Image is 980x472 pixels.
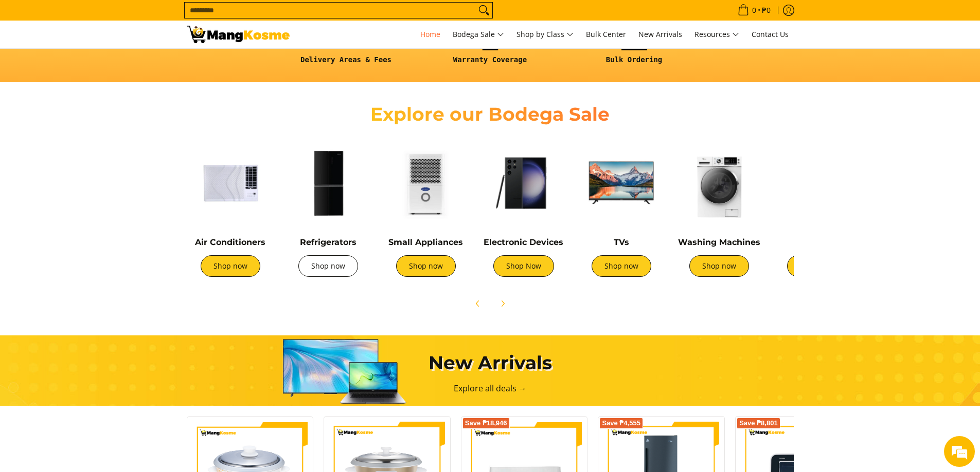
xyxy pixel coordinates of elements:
button: Search [476,3,492,18]
a: Home [415,21,446,48]
img: Mang Kosme: Your Home Appliances Warehouse Sale Partner! [187,26,290,43]
a: Contact Us [746,21,794,48]
span: Resources [694,28,739,41]
a: Washing Machines [678,237,760,247]
a: Explore all deals → [454,383,527,394]
span: • [735,5,774,16]
a: TVs [614,237,629,247]
a: Shop now [787,255,847,277]
a: Bulk Center [581,21,631,48]
img: Refrigerators [284,139,372,226]
a: Electronic Devices [484,237,563,247]
a: Small Appliances [388,237,463,247]
span: New Arrivals [638,29,682,39]
a: Shop now [592,255,651,277]
img: Air Conditioners [187,139,274,226]
h2: Explore our Bodega Sale [341,103,639,126]
a: Refrigerators [300,237,357,247]
a: Shop now [396,255,456,277]
a: New Arrivals [633,21,687,48]
button: Previous [467,292,489,315]
a: Air Conditioners [195,237,265,247]
img: TVs [578,139,665,226]
a: Shop now [201,255,260,277]
span: Save ₱4,555 [602,420,640,426]
img: Cookers [773,139,861,226]
button: Next [491,292,514,315]
span: Contact Us [752,29,789,39]
img: Electronic Devices [480,139,567,226]
a: Shop Now [493,255,554,277]
a: Bodega Sale [448,21,509,48]
span: Bodega Sale [453,28,504,41]
span: ₱0 [760,7,772,14]
a: Shop by Class [511,21,579,48]
span: Save ₱18,946 [465,420,507,426]
a: Shop now [689,255,749,277]
a: Shop now [298,255,358,277]
span: 0 [751,7,758,14]
span: Save ₱8,801 [739,420,778,426]
span: Shop by Class [516,28,574,41]
span: Home [420,29,440,39]
span: Bulk Center [586,29,626,39]
img: Washing Machines [675,139,763,226]
img: Small Appliances [382,139,470,226]
a: Resources [689,21,744,48]
nav: Main Menu [300,21,794,48]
